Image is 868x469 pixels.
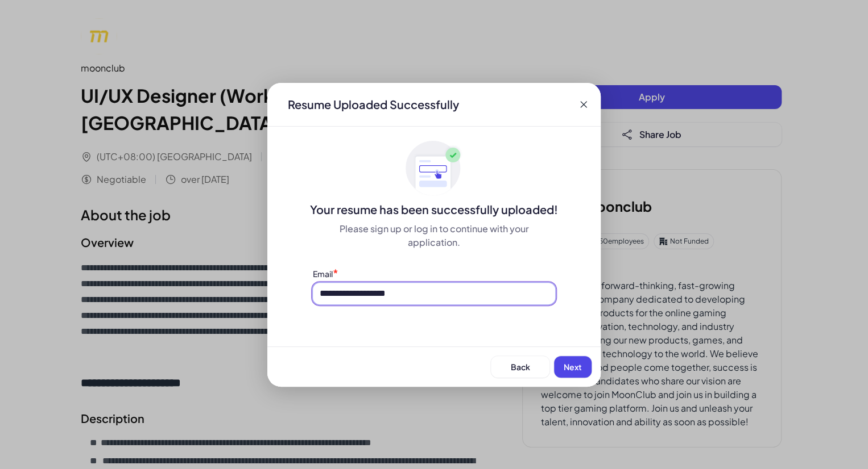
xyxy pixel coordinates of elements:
button: Next [554,356,592,378]
span: Next [564,362,582,372]
span: Back [511,362,530,372]
img: ApplyedMaskGroup3.svg [406,140,462,197]
div: Resume Uploaded Successfully [279,97,468,112]
div: Your resume has been successfully uploaded! [267,202,601,217]
button: Back [491,356,549,378]
label: Email [313,269,333,279]
div: Please sign up or log in to continue with your application. [313,222,555,249]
